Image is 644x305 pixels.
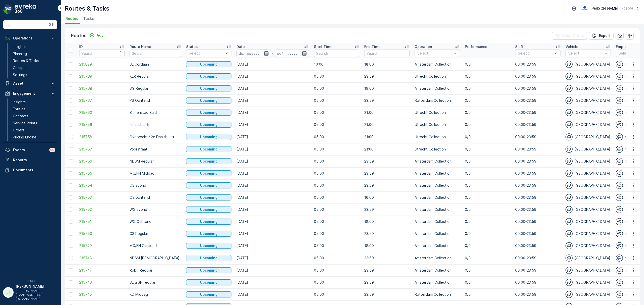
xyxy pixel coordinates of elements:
p: Upcoming [200,256,218,261]
td: 0/0 [462,167,513,179]
p: Planning [13,51,27,56]
div: Toggle Row Selected [69,208,73,212]
a: 215829 [79,62,125,67]
img: svg%3e [566,218,573,225]
p: Add [97,33,104,38]
img: svg%3e [616,61,623,68]
p: Operations [13,36,47,41]
img: basis-logo_rgb2x.png [581,6,588,11]
img: svg%3e [616,97,623,104]
div: Toggle Row Selected [69,268,73,272]
td: 00:00-23:59 [513,228,563,240]
td: 05:00 [311,252,362,264]
span: 215754 [79,183,125,188]
td: [DATE] [234,216,311,228]
p: Entities [13,107,25,112]
td: Utrecht Collection [412,70,462,82]
td: 0/0 [462,70,513,82]
td: MQ/FH Ochtend [127,240,184,252]
td: PS Ochtend [127,94,184,107]
p: Upcoming [200,195,218,200]
p: Upcoming [200,280,218,285]
a: 215757 [79,147,125,152]
img: svg%3e [616,170,623,177]
td: OS ochtend [127,191,184,204]
p: Clear Filters [562,33,584,38]
td: [DATE] [234,276,311,288]
p: Upcoming [200,98,218,103]
img: svg%3e [616,218,623,225]
td: 05:00 [311,82,362,94]
a: 215753 [79,195,125,200]
img: svg%3e [566,73,573,80]
td: 18:00 [362,216,412,228]
td: 00:00-23:59 [513,107,563,119]
input: Search [364,49,410,57]
img: svg%3e [616,206,623,213]
td: Amsterdam Collection [412,191,462,204]
td: 0/0 [462,143,513,155]
td: [DATE] [234,58,311,70]
div: Toggle Row Selected [69,183,73,187]
span: 215750 [79,231,125,236]
td: 05:00 [311,143,362,155]
img: svg%3e [616,146,623,153]
a: 215748 [79,256,125,261]
div: Toggle Row Selected [69,62,73,66]
img: svg%3e [566,146,573,153]
img: svg%3e [616,255,623,262]
td: OS avond [127,179,184,191]
img: svg%3e [616,73,623,80]
td: 18:00 [362,58,412,70]
a: Settings [11,71,57,78]
a: 215756 [79,159,125,164]
a: Entities [11,106,57,113]
p: Upcoming [200,134,218,139]
img: svg%3e [616,133,623,140]
img: svg%3e [566,206,573,213]
td: KLR Regular [127,70,184,82]
td: [DATE] [234,119,311,131]
a: 215751 [79,219,125,224]
p: Asset [13,81,47,86]
p: Contacts [13,114,28,119]
td: 05:00 [311,204,362,216]
a: Contacts [11,113,57,120]
div: Toggle Row Selected [69,220,73,224]
td: 0/0 [462,82,513,94]
td: 21:00 [362,143,412,155]
td: 23:59 [362,276,412,288]
td: 0/0 [462,216,513,228]
p: Events [13,147,46,152]
p: Routes & Tasks [13,58,39,63]
p: Upcoming [200,147,218,152]
td: [DATE] [234,179,311,191]
td: 23:59 [362,204,412,216]
td: 10:00 [311,58,362,70]
td: 00:00-23:59 [513,204,563,216]
input: Search [79,49,125,57]
td: 00:00-23:59 [513,82,563,94]
td: [DATE] [234,240,311,252]
td: Amsterdam Collection [412,240,462,252]
p: Service Points [13,121,37,126]
a: 215759 [79,122,125,127]
img: svg%3e [616,109,623,116]
td: 0/0 [462,58,513,70]
p: Upcoming [200,171,218,176]
img: svg%3e [566,97,573,104]
td: 05:00 [311,228,362,240]
div: Toggle Row Selected [69,280,73,284]
p: Upcoming [200,183,218,188]
span: 215747 [79,268,125,273]
td: 00:00-23:59 [513,94,563,107]
div: Toggle Row Selected [69,159,73,163]
a: Reports [3,155,57,165]
td: 00:00-23:59 [513,143,563,155]
td: 05:00 [311,155,362,167]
